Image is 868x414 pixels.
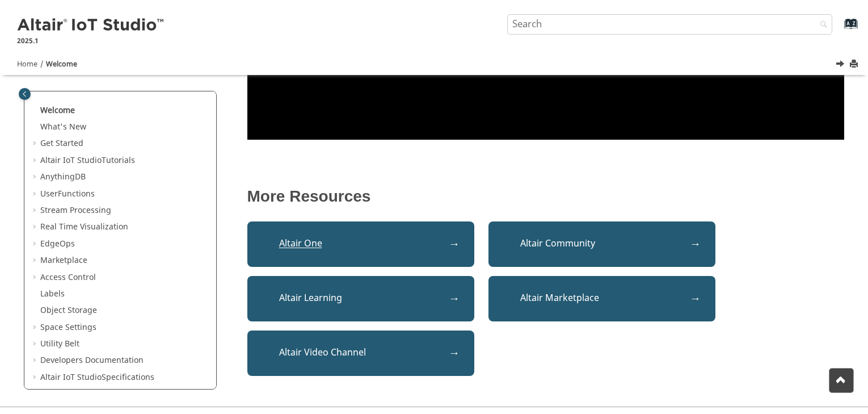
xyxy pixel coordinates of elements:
a: Altair Community [488,221,715,267]
a: What's New [40,121,86,133]
span: Expand UserFunctions [31,189,40,200]
a: Altair One [247,221,474,267]
a: Home [17,59,37,69]
a: Real Time Visualization [40,221,128,233]
span: Altair IoT Studio [40,371,102,383]
span: Expand Developers Documentation [31,355,40,366]
a: Labels [40,288,65,300]
span: Expand AnythingDB [31,172,40,183]
span: Altair IoT Studio [40,154,102,166]
a: Next topic: What's New [837,58,846,72]
a: EdgeOps [40,238,75,250]
span: Expand Space Settings [31,322,40,333]
a: UserFunctions [40,188,95,200]
a: Altair Video Channel [247,331,474,376]
a: Object Storage [40,304,97,316]
a: Stream Processing [40,204,111,216]
a: Altair Marketplace [488,276,715,321]
span: Expand Real Time Visualization [31,221,40,233]
a: Developers Documentation [40,354,144,366]
a: Welcome [46,59,77,69]
span: Expand Utility Belt [31,338,40,350]
a: Altair IoT StudioSpecifications [40,371,154,383]
img: Altair IoT Studio [17,16,166,35]
a: Go to index terms page [826,23,852,35]
span: Expand EdgeOps [31,239,40,250]
a: Contact Support [40,388,102,400]
a: Altair Learning [247,276,474,321]
a: Access Control [40,271,96,283]
ul: Table of Contents [31,105,209,400]
input: Search query [507,14,833,35]
a: Get Started [40,137,83,149]
a: Utility Belt [40,338,79,350]
span: Expand Stream Processing [31,205,40,216]
a: Altair IoT StudioTutorials [40,154,135,166]
span: Expand Altair IoT StudioTutorials [31,155,40,166]
span: Expand Access Control [31,272,40,283]
button: Toggle publishing table of content [19,88,31,100]
a: Space Settings [40,321,96,333]
button: Print this page [850,57,859,72]
a: AnythingDB [40,171,86,183]
button: Search [805,14,837,36]
a: Welcome [40,104,75,116]
span: Expand Altair IoT StudioSpecifications [31,372,40,383]
span: Expand Marketplace [31,255,40,266]
span: Functions [58,188,95,200]
span: Expand Get Started [31,138,40,149]
p: 2025.1 [17,36,166,46]
a: Marketplace [40,254,87,266]
p: More Resources [247,187,845,206]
